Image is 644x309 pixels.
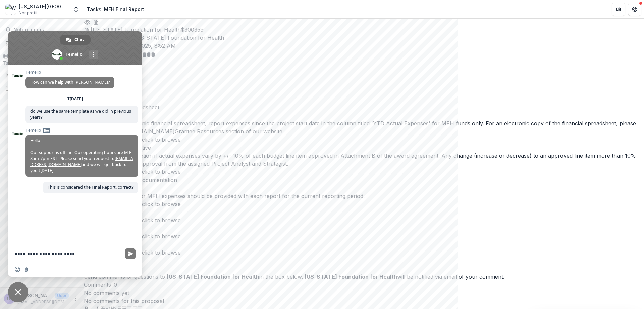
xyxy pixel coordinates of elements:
div: MFH Final Report [104,6,144,13]
button: Notifications [3,24,81,35]
textarea: Compose your message... [15,251,121,257]
a: Tasks [87,5,101,13]
img: Washington University [5,4,16,15]
button: download-word-button [93,17,99,26]
button: Get Help [628,3,641,16]
span: click to browse [142,136,181,143]
span: Temelio [25,70,114,75]
div: [US_STATE][GEOGRAPHIC_DATA] [19,3,69,10]
div: Using the MFH electronic financial spreadsheet, report expenses since the project start date in t... [84,119,644,136]
button: More [71,295,79,303]
p: [EMAIL_ADDRESS][DOMAIN_NAME] [17,299,69,305]
span: Notifications [13,27,78,33]
p: User [55,293,69,299]
a: [EMAIL_ADDRESS][DOMAIN_NAME] [30,156,133,167]
span: do we use the same template as we did in previous years? [30,108,131,120]
div: Close chat [8,282,28,302]
strong: [US_STATE] Foundation for Health [167,273,259,280]
span: Send [125,248,136,259]
span: Temelio [25,128,138,133]
span: Hello! Our support is offline. Our operating hours are M-F 8am-7pm EST. Please send your request ... [30,138,133,173]
div: Send comments or questions to in the box below. will be notified via email of your comment. [84,273,644,281]
span: click to browse [142,201,181,207]
a: Tasks [3,51,17,67]
a: Dashboard [3,38,81,49]
div: T[DATE] [67,97,83,101]
a: Proposals [3,69,81,80]
div: Tasks [3,60,17,67]
div: More channels [89,50,98,59]
button: Open entity switcher [71,3,81,16]
span: click to browse [142,217,181,224]
span: Insert an emoji [15,267,20,272]
span: Nonprofit [19,10,38,16]
span: click to browse [142,249,181,256]
p: No comments for this proposal [84,297,644,305]
span: Bot [43,128,50,133]
span: [US_STATE] Foundation for Health [91,26,181,33]
p: No comments yet [84,289,644,297]
span: How can we help with [PERSON_NAME]? [30,79,110,85]
p: Sep 08, 2025, 8:52 AM [84,42,644,50]
span: $ 300359 [181,26,204,33]
a: [URL][DOMAIN_NAME] [113,128,175,135]
div: Chat [60,35,91,45]
a: Documents [3,83,81,94]
strong: [US_STATE] Foundation for Health [305,273,397,280]
span: click to browse [142,168,181,175]
button: Preview dee843aa-a725-40e6-bcb7-96bc09ff2922.pdf [84,17,91,26]
div: Provide a brief explanation if actual expenses vary by +/- 10% of each budget line item approved ... [84,152,644,168]
span: 0 [114,281,117,288]
div: General ledger detail for MFH expenses should be provided with each report for the current report... [84,192,644,200]
button: Partners [612,3,625,16]
span: Audio message [32,267,38,272]
p: [PERSON_NAME] [17,292,52,299]
h2: Comments [84,281,111,289]
span: Send a file [23,267,29,272]
span: click to browse [142,233,181,240]
p: : from [US_STATE] Foundation for Health [84,34,644,42]
nav: breadcrumb [87,4,147,14]
span: Chat [74,35,84,45]
span: This is considered the Final Report, correct? [48,184,133,190]
div: Tanya Madden [6,296,13,301]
